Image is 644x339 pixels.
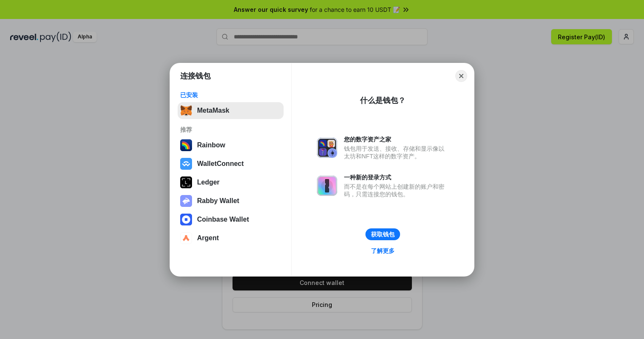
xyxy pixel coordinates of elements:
div: Coinbase Wallet [197,216,249,223]
div: 已安装 [180,91,281,99]
img: svg+xml,%3Csvg%20width%3D%2228%22%20height%3D%2228%22%20viewBox%3D%220%200%2028%2028%22%20fill%3D... [180,158,192,170]
img: svg+xml,%3Csvg%20width%3D%2228%22%20height%3D%2228%22%20viewBox%3D%220%200%2028%2028%22%20fill%3D... [180,232,192,244]
button: Argent [178,230,284,247]
div: 一种新的登录方式 [344,174,449,181]
div: 什么是钱包？ [360,95,406,106]
a: 了解更多 [366,245,400,256]
h1: 连接钱包 [180,71,211,81]
button: Rabby Wallet [178,193,284,209]
div: Argent [197,234,219,242]
div: WalletConnect [197,160,244,168]
button: Rainbow [178,137,284,154]
button: Ledger [178,174,284,191]
img: svg+xml,%3Csvg%20xmlns%3D%22http%3A%2F%2Fwww.w3.org%2F2000%2Fsvg%22%20fill%3D%22none%22%20viewBox... [180,195,192,207]
div: 钱包用于发送、接收、存储和显示像以太坊和NFT这样的数字资产。 [344,145,449,160]
div: Ledger [197,179,219,186]
div: Rabby Wallet [197,197,239,205]
img: svg+xml,%3Csvg%20xmlns%3D%22http%3A%2F%2Fwww.w3.org%2F2000%2Fsvg%22%20width%3D%2228%22%20height%3... [180,176,192,188]
div: Rainbow [197,141,225,149]
button: Coinbase Wallet [178,211,284,228]
img: svg+xml,%3Csvg%20width%3D%2228%22%20height%3D%2228%22%20viewBox%3D%220%200%2028%2028%22%20fill%3D... [180,214,192,225]
div: 您的数字资产之家 [344,136,449,143]
img: svg+xml,%3Csvg%20xmlns%3D%22http%3A%2F%2Fwww.w3.org%2F2000%2Fsvg%22%20fill%3D%22none%22%20viewBox... [317,176,337,196]
div: 而不是在每个网站上创建新的账户和密码，只需连接您的钱包。 [344,183,449,198]
div: 获取钱包 [371,231,395,238]
img: svg+xml,%3Csvg%20fill%3D%22none%22%20height%3D%2233%22%20viewBox%3D%220%200%2035%2033%22%20width%... [180,105,192,117]
div: MetaMask [197,107,229,114]
div: 了解更多 [371,247,395,255]
button: MetaMask [178,102,284,119]
button: Close [455,70,467,82]
img: svg+xml,%3Csvg%20width%3D%22120%22%20height%3D%22120%22%20viewBox%3D%220%200%20120%20120%22%20fil... [180,139,192,151]
div: 推荐 [180,126,281,133]
button: WalletConnect [178,155,284,172]
button: 获取钱包 [365,228,400,240]
img: svg+xml,%3Csvg%20xmlns%3D%22http%3A%2F%2Fwww.w3.org%2F2000%2Fsvg%22%20fill%3D%22none%22%20viewBox... [317,138,337,158]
